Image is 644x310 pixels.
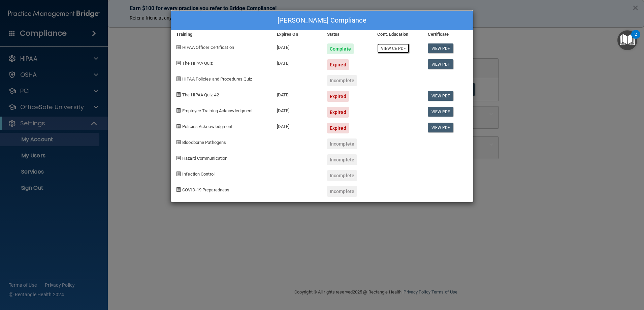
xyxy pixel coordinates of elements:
span: Bloodborne Pathogens [182,140,226,145]
div: Expires On [272,30,322,38]
div: [DATE] [272,86,322,102]
div: Incomplete [327,75,357,86]
div: Incomplete [327,154,357,165]
div: Expired [327,107,349,118]
span: HIPAA Officer Certification [182,45,234,50]
div: Expired [327,123,349,133]
span: COVID-19 Preparedness [182,187,229,192]
span: The HIPAA Quiz [182,61,213,66]
a: View PDF [428,123,454,132]
div: Incomplete [327,186,357,197]
div: Cont. Education [372,30,422,38]
div: Expired [327,59,349,70]
a: View PDF [428,107,454,117]
div: Expired [327,91,349,102]
div: Complete [327,43,354,54]
div: [DATE] [272,118,322,133]
div: Certificate [423,30,473,38]
span: The HIPAA Quiz #2 [182,92,219,97]
div: [DATE] [272,102,322,118]
button: Open Resource Center, 2 new notifications [617,30,637,50]
div: [PERSON_NAME] Compliance [171,11,473,30]
span: Hazard Communication [182,156,227,161]
span: HIPAA Policies and Procedures Quiz [182,76,252,82]
span: Policies Acknowledgment [182,124,232,129]
div: Training [171,30,272,38]
div: Status [322,30,372,38]
span: Employee Training Acknowledgment [182,108,253,113]
a: View PDF [428,91,454,101]
div: Incomplete [327,138,357,149]
div: 2 [635,34,637,43]
div: Incomplete [327,170,357,181]
a: View CE PDF [377,43,409,53]
a: View PDF [428,59,454,69]
div: [DATE] [272,38,322,54]
div: [DATE] [272,54,322,70]
a: View PDF [428,43,454,53]
span: Infection Control [182,172,215,177]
